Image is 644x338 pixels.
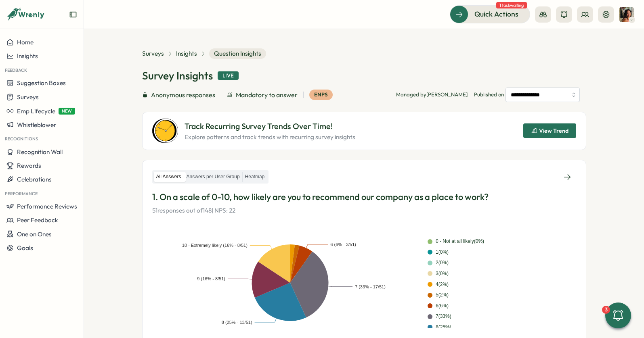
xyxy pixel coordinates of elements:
div: 3 [602,306,610,314]
button: 3 [605,303,631,328]
span: Performance Reviews [17,202,77,210]
p: Managed by [396,91,468,98]
span: Anonymous responses [151,90,215,100]
span: View Trend [539,128,568,134]
p: Explore patterns and track trends with recurring survey insights [185,133,355,142]
text: 9 (16% - 8/51) [197,277,225,282]
span: Goals [17,244,33,252]
span: 1 task waiting [496,2,527,8]
div: 5 ( 2 %) [436,291,449,299]
span: [PERSON_NAME] [426,91,468,98]
p: 51 responses out of 148 | NPS: 22 [152,206,576,215]
span: One on Ones [17,230,52,238]
a: Insights [176,49,197,58]
text: 7 (33% - 17/51) [355,284,386,289]
button: View Trend [523,123,576,138]
span: Surveys [17,93,39,101]
a: Surveys [142,49,164,58]
text: 8 (25% - 13/51) [221,320,252,325]
div: 4 ( 2 %) [436,281,449,288]
span: Whistleblower [17,121,56,129]
div: 0 - Not at all likely ( 0 %) [436,238,484,245]
text: 10 - Extremely likely (16% - 8/51) [182,243,247,248]
span: Insights [17,52,38,60]
span: Question Insights [209,48,266,59]
span: Rewards [17,162,41,169]
button: Expand sidebar [69,10,77,19]
span: Recognition Wall [17,148,63,156]
h1: Survey Insights [142,69,213,83]
label: All Answers [154,172,184,182]
div: 3 ( 0 %) [436,270,449,277]
div: Live [218,71,239,80]
p: Track Recurring Survey Trends Over Time! [185,120,355,133]
button: Quick Actions [450,5,530,23]
label: Heatmap [243,172,267,182]
span: Quick Actions [474,9,518,19]
img: Viveca Riley [619,7,634,22]
span: Home [17,38,34,46]
span: Suggestion Boxes [17,79,66,87]
div: 8 ( 25 %) [436,323,451,331]
span: Mandatory to answer [236,90,298,100]
span: Published on [474,88,580,102]
div: 6 ( 6 %) [436,302,449,310]
p: 1. On a scale of 0-10, how likely are you to recommend our company as a place to work? [152,191,576,203]
label: Answers per User Group [184,172,242,182]
div: 7 ( 33 %) [436,313,451,320]
text: 6 (6% - 3/51) [330,242,356,247]
span: Celebrations [17,175,52,183]
span: Peer Feedback [17,216,58,224]
div: 1 ( 0 %) [436,248,449,256]
div: eNPS [309,90,333,100]
span: NEW [59,108,75,115]
div: 2 ( 0 %) [436,259,449,267]
span: Emp Lifecycle [17,107,55,115]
